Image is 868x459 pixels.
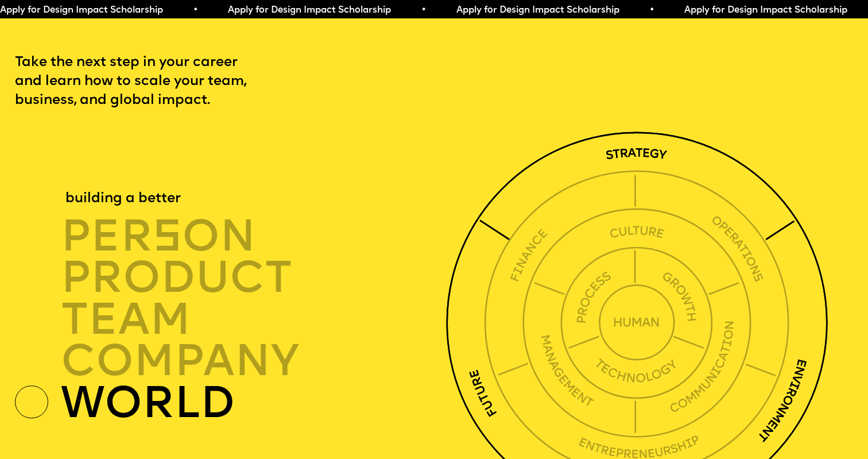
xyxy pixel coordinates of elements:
span: • [649,6,654,15]
div: company [61,341,452,383]
span: • [421,6,426,15]
div: world [61,383,452,425]
div: per on [61,215,452,257]
p: Take the next step in your career and learn how to scale your team, business, and global impact. [15,53,284,111]
div: product [61,257,452,299]
span: s [153,217,182,261]
span: • [193,6,198,15]
div: TEAM [61,299,452,341]
div: building a better [65,190,181,209]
